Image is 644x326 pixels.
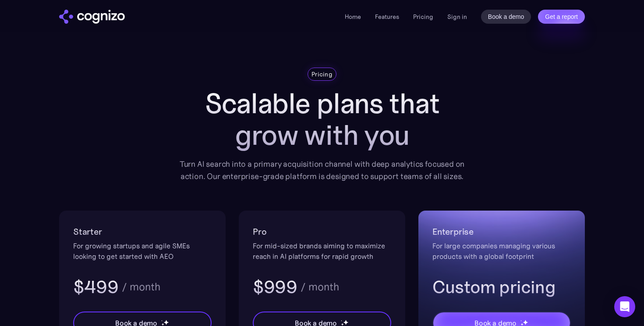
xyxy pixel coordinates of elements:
h3: $999 [253,276,297,298]
img: star [341,320,342,321]
div: For growing startups and agile SMEs looking to get started with AEO [73,240,212,262]
a: home [59,10,125,24]
a: Book a demo [481,10,531,24]
img: star [161,320,163,321]
h2: Pro [253,225,391,239]
img: star [341,323,344,326]
h3: Custom pricing [432,276,571,298]
a: Home [345,13,361,21]
img: star [520,320,522,321]
div: Turn AI search into a primary acquisition channel with deep analytics focused on action. Our ente... [173,158,471,183]
img: cognizo logo [59,10,125,24]
img: star [520,323,524,326]
h2: Enterprise [432,225,571,239]
h3: $499 [73,276,118,298]
img: star [163,319,169,325]
div: / month [122,282,160,292]
img: star [343,319,349,325]
img: star [161,323,164,326]
div: Open Intercom Messenger [614,296,635,317]
h1: Scalable plans that grow with you [173,88,471,151]
a: Get a report [538,10,585,24]
div: For mid-sized brands aiming to maximize reach in AI platforms for rapid growth [253,240,391,262]
a: Pricing [413,13,433,21]
a: Sign in [447,11,467,22]
div: / month [301,282,339,292]
div: For large companies managing various products with a global footprint [432,240,571,262]
div: Pricing [311,70,333,79]
h2: Starter [73,225,212,239]
a: Features [375,13,399,21]
img: star [523,319,528,325]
